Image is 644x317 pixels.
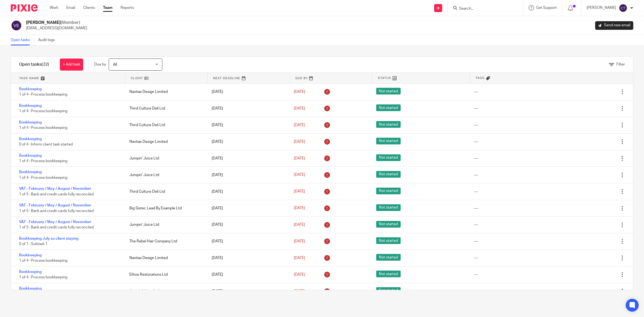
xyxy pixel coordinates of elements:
[19,287,42,290] a: Bookkeeping
[11,4,38,12] img: Pixie
[206,203,289,214] div: [DATE]
[474,255,478,261] div: ---
[376,154,401,161] span: Not started
[206,120,289,130] div: [DATE]
[376,221,401,228] span: Not started
[474,289,478,294] div: ---
[206,103,289,114] div: [DATE]
[376,138,401,144] span: Not started
[124,253,206,263] div: Navitas Design Limited
[294,206,305,210] span: [DATE]
[19,270,42,274] a: Bookkeeping
[19,176,67,180] span: 1 of 4 · Process bookkeeping
[19,87,42,91] a: Bookkeeping
[536,6,557,10] span: Get Support
[124,219,206,230] div: Jumpin' Juice Ltd
[474,272,478,277] div: ---
[61,20,80,25] span: (Member)
[19,259,67,263] span: 1 of 4 · Process bookkeeping
[124,286,206,297] div: Jumpin' Juice Ltd
[294,289,305,293] span: [DATE]
[206,170,289,180] div: [DATE]
[376,254,401,261] span: Not started
[124,120,206,130] div: Third Culture Deli Ltd
[206,219,289,230] div: [DATE]
[19,170,42,174] a: Bookkeeping
[124,136,206,147] div: Navitas Design Limited
[103,5,112,10] a: Team
[124,269,206,280] div: Ethos Restorations Ltd
[124,170,206,180] div: Jumpin' Juice Ltd
[376,188,401,194] span: Not started
[94,62,106,67] p: Due by
[19,143,73,146] span: 0 of 4 · Inform client task started
[376,171,401,178] span: Not started
[378,76,391,80] span: Status
[124,186,206,197] div: Third Culture Deli Ltd
[26,20,87,25] h2: [PERSON_NAME]
[19,154,42,158] a: Bookkeeping
[294,223,305,227] span: [DATE]
[19,237,78,241] a: Bookkeeping July as client staying
[124,236,206,247] div: The Rebel Hair Company Ltd
[619,4,627,12] img: svg%3E
[124,153,206,164] div: Jumpin' Juice Ltd
[206,136,289,147] div: [DATE]
[587,5,616,10] p: [PERSON_NAME]
[19,137,42,141] a: Bookkeeping
[19,126,67,130] span: 1 of 4 · Process bookkeeping
[474,139,478,144] div: ---
[26,25,87,31] p: [EMAIL_ADDRESS][DOMAIN_NAME]
[66,5,75,10] a: Email
[19,192,94,196] span: 1 of 5 · Bank and credit cards fully reconciled
[294,190,305,194] span: [DATE]
[294,140,305,144] span: [DATE]
[19,275,67,279] span: 1 of 4 · Process bookkeeping
[376,88,401,94] span: Not started
[376,104,401,111] span: Not started
[124,86,206,97] div: Navitas Design Limited
[124,203,206,214] div: Big Sister, Lead By Example Ltd
[113,63,117,67] span: All
[474,156,478,161] div: ---
[376,287,401,294] span: Not started
[294,90,305,94] span: [DATE]
[19,109,67,113] span: 1 of 4 · Process bookkeeping
[376,271,401,277] span: Not started
[474,239,478,244] div: ---
[19,104,42,108] a: Bookkeeping
[616,63,625,66] span: Filter
[19,187,91,191] a: VAT - February / May / August / November
[206,236,289,247] div: [DATE]
[294,123,305,127] span: [DATE]
[11,20,22,31] img: svg%3E
[19,253,42,257] a: Bookkeeping
[206,286,289,297] div: [DATE]
[474,206,478,211] div: ---
[19,62,49,67] h1: Open tasks
[474,106,478,111] div: ---
[206,253,289,263] div: [DATE]
[475,76,485,80] span: Tags
[474,122,478,128] div: ---
[474,89,478,94] div: ---
[19,209,94,213] span: 1 of 5 · Bank and credit cards fully reconciled
[19,93,67,97] span: 1 of 4 · Process bookkeeping
[474,189,478,194] div: ---
[294,256,305,260] span: [DATE]
[50,5,58,10] a: Work
[294,273,305,276] span: [DATE]
[19,203,91,207] a: VAT - February / May / August / November
[19,226,94,229] span: 1 of 5 · Bank and credit cards fully reconciled
[294,173,305,177] span: [DATE]
[595,21,633,30] a: Send new email
[60,59,83,71] a: + Add task
[206,186,289,197] div: [DATE]
[19,242,47,246] span: 0 of 1 · Subtask 1
[474,172,478,178] div: ---
[206,153,289,164] div: [DATE]
[474,222,478,227] div: ---
[206,269,289,280] div: [DATE]
[11,35,34,45] a: Open tasks
[376,204,401,211] span: Not started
